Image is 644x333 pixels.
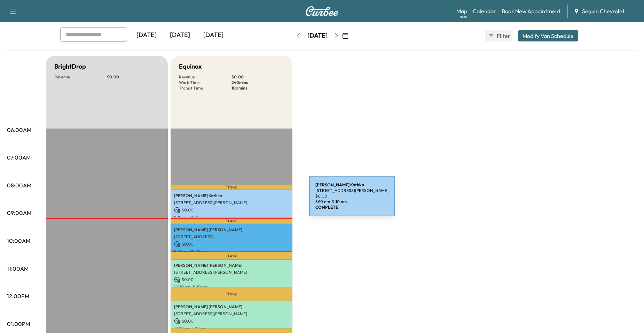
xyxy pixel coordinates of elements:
div: [DATE] [197,27,230,43]
p: 9:23 am - 10:23 am [174,249,289,254]
p: $ 0.00 [107,74,159,80]
div: Beta [460,14,467,20]
p: 01:00PM [7,320,30,328]
p: [STREET_ADDRESS] [174,234,289,240]
p: Transit Time [179,85,231,91]
p: 10:39 am - 11:39 am [174,284,289,290]
p: [STREET_ADDRESS][PERSON_NAME] [174,311,289,317]
div: [DATE] [307,31,328,40]
h5: Equinox [179,62,202,71]
span: Filter [497,32,509,40]
a: MapBeta [456,7,467,15]
p: [PERSON_NAME] [PERSON_NAME] [174,263,289,268]
div: [DATE] [163,27,197,43]
p: Travel [171,217,292,223]
a: Book New Appointment [502,7,560,15]
p: Travel [171,287,292,301]
p: 8:10 am - 9:10 am [174,215,289,220]
p: 11:00AM [7,264,29,273]
p: $ 0.00 [231,74,284,80]
button: Modify Van Schedule [518,30,578,41]
p: 10:00AM [7,237,30,245]
p: [PERSON_NAME] [PERSON_NAME] [174,304,289,310]
p: 09:00AM [7,209,31,217]
a: Calendar [473,7,496,15]
p: 07:00AM [7,153,31,162]
span: Seguin Chevrolet [582,7,625,15]
div: [DATE] [130,27,163,43]
p: 240 mins [231,80,284,85]
p: [PERSON_NAME] Kathka [174,193,289,199]
p: 06:00AM [7,126,31,134]
p: [STREET_ADDRESS][PERSON_NAME] [174,270,289,275]
p: Travel [171,252,292,260]
h5: BrightDrop [54,62,86,71]
p: 100 mins [231,85,284,91]
p: $ 0.00 [174,277,289,283]
p: Revenue [179,74,231,80]
p: [PERSON_NAME] [PERSON_NAME] [174,227,289,233]
p: Travel [171,185,292,189]
p: 08:00AM [7,181,31,189]
p: $ 0.00 [174,207,289,213]
p: [STREET_ADDRESS][PERSON_NAME] [174,200,289,206]
p: Revenue [54,74,107,80]
p: 12:00PM [7,292,29,300]
p: Work Time [179,80,231,85]
p: 12:07 pm - 1:07 pm [174,326,289,331]
p: $ 0.00 [174,318,289,324]
img: Curbee Logo [305,6,339,16]
button: Filter [485,30,512,41]
p: $ 0.00 [174,241,289,247]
